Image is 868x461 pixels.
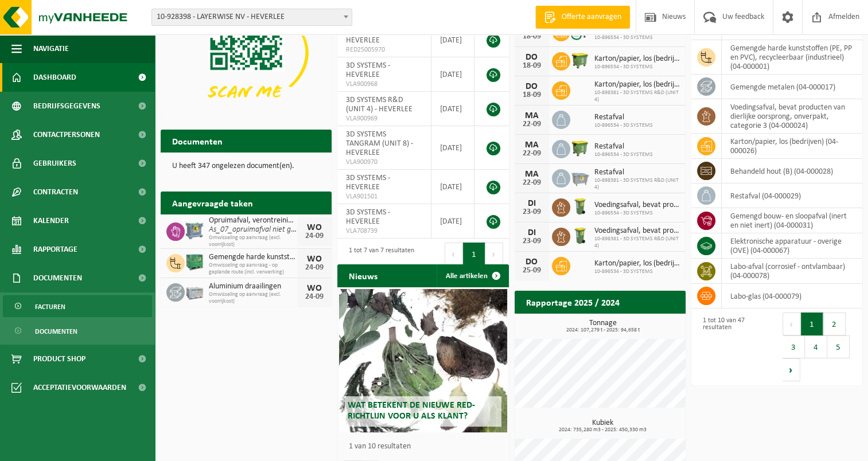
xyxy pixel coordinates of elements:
span: Wat betekent de nieuwe RED-richtlijn voor u als klant? [348,401,475,421]
div: DI [520,228,543,237]
td: gemengd bouw- en sloopafval (inert en niet inert) (04-000031) [722,208,862,233]
img: PB-HB-1400-HPE-GN-01 [185,252,204,272]
span: Dashboard [33,63,76,92]
button: 4 [805,335,827,358]
div: 24-09 [303,293,326,301]
td: [DATE] [431,204,475,239]
span: 10-896534 - 3D SYSTEMS [594,122,653,129]
a: Bekijk rapportage [600,313,684,336]
span: Voedingsafval, bevat producten van dierlijke oorsprong, onverpakt, categorie 3 [594,201,680,210]
a: Documenten [3,320,152,342]
span: VLA900968 [346,80,422,89]
span: 2024: 107,279 t - 2025: 94,658 t [520,327,686,333]
span: Karton/papier, los (bedrijven) [594,259,680,268]
a: Wat betekent de nieuwe RED-richtlijn voor u als klant? [339,289,507,432]
td: gemengde metalen (04-000017) [722,75,862,99]
span: VLA708739 [346,226,422,236]
div: 23-09 [520,237,543,245]
span: 10-898381 - 3D SYSTEMS R&D (UNIT 4) [594,177,680,191]
div: DO [520,257,543,267]
span: Karton/papier, los (bedrijven) [594,54,680,64]
div: WO [303,255,326,264]
span: Contracten [33,178,78,206]
button: 2 [823,312,846,335]
td: [DATE] [431,23,475,57]
td: karton/papier, los (bedrijven) (04-000026) [722,134,862,159]
td: [DATE] [431,92,475,126]
span: 3D SYSTEMS - HEVERLEE [346,208,390,226]
span: Navigatie [33,34,69,63]
span: Omwisseling op aanvraag - op geplande route (incl. verwerking) [209,262,297,276]
button: 5 [827,335,850,358]
img: PB-AP-0800-MET-02-01 [185,221,204,240]
span: Restafval [594,168,680,177]
span: 3D SYSTEMS TANGRAM (UNIT 8) - HEVERLEE [346,130,413,157]
div: 18-09 [520,91,543,99]
td: behandeld hout (B) (04-000028) [722,159,862,183]
h2: Aangevraagde taken [161,192,264,214]
img: WB-1100-HPE-GN-50 [570,138,590,158]
p: 1 van 10 resultaten [349,443,503,451]
td: [DATE] [431,57,475,92]
div: 25-09 [520,267,543,275]
span: 3D SYSTEMS - HEVERLEE [346,174,390,192]
button: Previous [783,312,801,335]
span: Bedrijfsgegevens [33,92,100,120]
td: [DATE] [431,126,475,170]
h2: Documenten [161,130,234,152]
span: Rapportage [33,235,77,264]
span: 10-928398 - LAYERWISE NV - HEVERLEE [152,9,352,25]
span: 10-896534 - 3D SYSTEMS [594,210,680,217]
button: 1 [463,243,485,265]
button: Next [485,243,503,265]
span: 10-898381 - 3D SYSTEMS R&D (UNIT 4) [594,89,680,103]
span: 10-928398 - LAYERWISE NV - HEVERLEE [151,9,352,26]
div: 24-09 [303,264,326,272]
td: restafval (04-000029) [722,183,862,208]
button: 3 [783,335,805,358]
td: voedingsafval, bevat producten van dierlijke oorsprong, onverpakt, categorie 3 (04-000024) [722,99,862,134]
h2: Rapportage 2025 / 2024 [515,291,631,313]
td: [DATE] [431,170,475,204]
td: elektronische apparatuur - overige (OVE) (04-000067) [722,233,862,259]
div: 18-09 [520,33,543,41]
span: Omwisseling op aanvraag (excl. voorrijkost) [209,291,297,305]
span: 10-898381 - 3D SYSTEMS R&D (UNIT 4) [594,236,680,249]
span: Facturen [35,296,65,318]
span: Aluminium draailingen [209,282,297,291]
span: RED25005970 [346,45,422,54]
img: WB-0140-HPE-GN-50 [570,226,590,245]
span: Restafval [594,142,653,151]
span: VLA901501 [346,192,422,201]
span: VLA900970 [346,158,422,167]
div: DO [520,53,543,62]
h3: Kubiek [520,419,686,433]
div: MA [520,140,543,150]
span: Karton/papier, los (bedrijven) [594,80,680,89]
span: Voedingsafval, bevat producten van dierlijke oorsprong, onverpakt, categorie 3 [594,226,680,236]
span: Documenten [35,321,77,342]
span: VLA900969 [346,114,422,123]
div: 18-09 [520,62,543,70]
a: Offerte aanvragen [535,6,630,29]
td: gemengde harde kunststoffen (PE, PP en PVC), recycleerbaar (industrieel) (04-000001) [722,40,862,75]
img: PB-LB-0680-HPE-GY-11 [185,282,204,301]
span: Acceptatievoorwaarden [33,373,126,402]
span: 2024: 735,280 m3 - 2025: 450,330 m3 [520,427,686,433]
a: Facturen [3,295,152,317]
span: 10-896534 - 3D SYSTEMS [594,268,680,275]
div: WO [303,284,326,293]
div: 22-09 [520,120,543,128]
span: Kalender [33,206,69,235]
a: Alle artikelen [437,264,508,287]
h3: Tonnage [520,319,686,333]
span: 10-896534 - 3D SYSTEMS [594,151,653,158]
span: LAYERWISE NV - HEVERLEE [346,27,398,45]
span: Gebruikers [33,149,76,178]
p: U heeft 347 ongelezen document(en). [172,162,320,170]
span: Omwisseling op aanvraag (excl. voorrijkost) [209,235,297,248]
div: 1 tot 7 van 7 resultaten [343,241,414,267]
button: 1 [801,312,823,335]
div: DI [520,199,543,208]
span: 3D SYSTEMS - HEVERLEE [346,61,390,79]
